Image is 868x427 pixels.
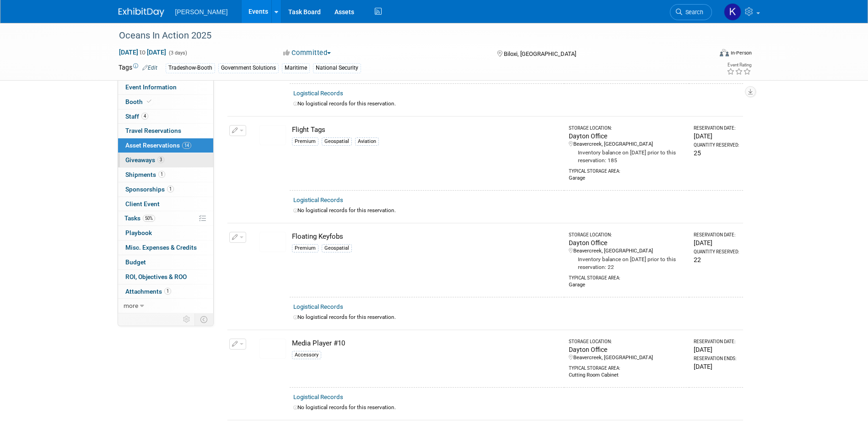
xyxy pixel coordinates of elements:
[569,271,686,281] div: Typical Storage Area:
[293,313,739,321] div: No logistical records for this reservation.
[259,339,286,359] img: View Images
[280,48,334,58] button: Committed
[694,249,739,255] div: Quantity Reserved:
[125,127,181,134] span: Travel Reservations
[724,3,741,21] img: Kim Hansen
[118,255,213,269] a: Budget
[125,273,187,280] span: ROI, Objectives & ROO
[125,229,152,236] span: Playbook
[259,125,286,145] img: View Images
[124,214,155,222] span: Tasks
[694,339,739,345] div: Reservation Date:
[118,109,213,124] a: Staff4
[118,211,213,225] a: Tasks50%
[118,197,213,211] a: Client Event
[293,90,343,97] a: Logistical Records
[141,113,148,120] span: 4
[694,238,739,247] div: [DATE]
[125,156,164,164] span: Giveaways
[124,302,138,309] span: more
[218,63,279,73] div: Government Solutions
[119,8,164,17] img: ExhibitDay
[118,299,213,313] a: more
[125,288,171,295] span: Attachments
[569,175,686,182] div: Garage
[322,244,352,252] div: Geospatial
[569,148,686,164] div: Inventory balance on [DATE] prior to this reservation: 185
[730,49,752,56] div: In-Person
[293,303,343,310] a: Logistical Records
[569,125,686,131] div: Storage Location:
[293,100,739,108] div: No logistical records for this reservation.
[143,215,155,222] span: 50%
[694,142,739,148] div: Quantity Reserved:
[569,238,686,247] div: Dayton Office
[118,80,213,94] a: Event Information
[116,27,698,44] div: Oceans In Action 2025
[168,50,187,56] span: (3 days)
[119,63,157,73] td: Tags
[694,232,739,238] div: Reservation Date:
[164,288,171,295] span: 1
[179,313,195,325] td: Personalize Event Tab Strip
[118,168,213,182] a: Shipments1
[569,141,686,148] div: Beavercreek, [GEOGRAPHIC_DATA]
[166,63,215,73] div: Tradeshow-Booth
[293,404,739,411] div: No logistical records for this reservation.
[694,148,739,158] div: 25
[118,95,213,109] a: Booth
[147,99,151,104] i: Booth reservation complete
[118,138,213,153] a: Asset Reservations14
[118,182,213,197] a: Sponsorships1
[259,232,286,252] img: View Images
[569,164,686,175] div: Typical Storage Area:
[569,354,686,361] div: Beavercreek, [GEOGRAPHIC_DATA]
[138,49,147,56] span: to
[118,153,213,167] a: Giveaways3
[293,197,343,203] a: Logistical Records
[569,232,686,238] div: Storage Location:
[569,339,686,345] div: Storage Location:
[569,131,686,141] div: Dayton Office
[157,156,164,163] span: 3
[292,351,321,359] div: Accessory
[292,137,318,146] div: Premium
[125,113,148,120] span: Staff
[125,186,174,193] span: Sponsorships
[158,171,165,178] span: 1
[125,258,146,266] span: Budget
[194,313,213,325] td: Toggle Event Tabs
[355,137,379,146] div: Aviation
[694,362,739,371] div: [DATE]
[569,255,686,271] div: Inventory balance on [DATE] prior to this reservation: 22
[292,232,561,241] div: Floating Keyfobs
[569,361,686,372] div: Typical Storage Area:
[125,142,191,149] span: Asset Reservations
[292,125,561,135] div: Flight Tags
[727,63,751,67] div: Event Rating
[694,356,739,362] div: Reservation Ends:
[175,8,228,16] span: [PERSON_NAME]
[322,137,352,146] div: Geospatial
[118,270,213,284] a: ROI, Objectives & ROO
[118,241,213,255] a: Misc. Expenses & Credits
[694,131,739,141] div: [DATE]
[119,48,167,56] span: [DATE] [DATE]
[293,207,739,214] div: No logistical records for this reservation.
[569,345,686,354] div: Dayton Office
[125,244,197,251] span: Misc. Expenses & Credits
[569,281,686,289] div: Garage
[142,65,157,71] a: Edit
[504,50,576,57] span: Biloxi, [GEOGRAPHIC_DATA]
[118,124,213,138] a: Travel Reservations
[125,98,153,105] span: Booth
[694,125,739,131] div: Reservation Date:
[282,63,310,73] div: Maritime
[694,255,739,264] div: 22
[182,142,191,149] span: 14
[569,372,686,379] div: Cutting Room Cabinet
[682,9,703,16] span: Search
[569,247,686,255] div: Beavercreek, [GEOGRAPHIC_DATA]
[293,394,343,400] a: Logistical Records
[118,285,213,299] a: Attachments1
